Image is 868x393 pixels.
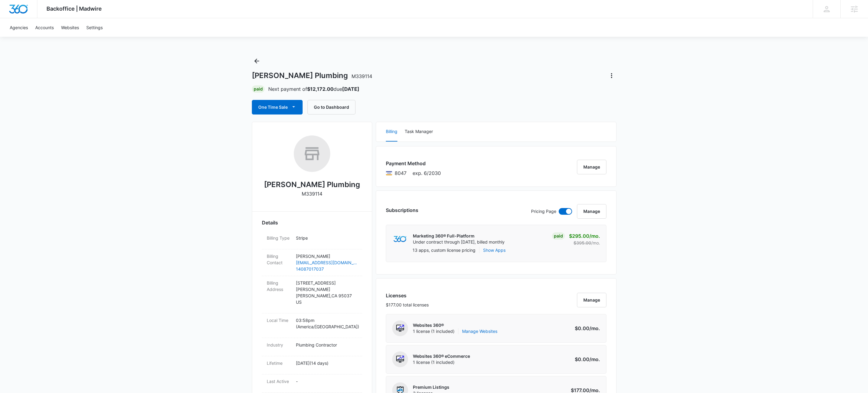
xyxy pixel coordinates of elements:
div: Lifetime[DATE](14 days) [262,356,362,374]
dt: Local Time [267,317,291,323]
div: Paid [552,232,565,240]
p: M339114 [302,190,322,197]
img: marketing360Logo [393,236,407,242]
button: Back [252,56,262,66]
p: 13 apps, custom license pricing [413,247,475,253]
a: Settings [83,18,106,37]
button: Manage [577,204,606,219]
p: Marketing 360® Full-Platform [413,233,505,239]
p: Under contract through [DATE], billed monthly [413,239,505,245]
span: /mo. [589,325,600,331]
button: Manage [577,293,606,307]
dt: Billing Contact [267,253,291,266]
p: 03:58pm ( America/[GEOGRAPHIC_DATA] ) [296,317,357,330]
a: Websites [57,18,83,37]
a: [EMAIL_ADDRESS][DOMAIN_NAME] [296,259,357,266]
p: [PERSON_NAME] [296,253,357,259]
p: $295.00 [569,232,600,240]
p: Stripe [296,235,357,241]
dt: Lifetime [267,360,291,366]
p: Websites 360® eCommerce [413,353,470,359]
div: Billing Contact[PERSON_NAME][EMAIL_ADDRESS][DOMAIN_NAME]14087017037 [262,249,362,276]
span: 1 license (1 included) [413,359,470,365]
a: Agencies [6,18,32,37]
dt: Last Active [267,378,291,384]
dt: Billing Address [267,280,291,292]
div: Billing TypeStripe [262,231,362,249]
span: Visa ending with [395,169,407,177]
p: [STREET_ADDRESS] [PERSON_NAME] [PERSON_NAME] , CA 95037 US [296,280,357,305]
span: 1 license (1 included) [413,328,497,334]
div: Local Time03:58pm (America/[GEOGRAPHIC_DATA]) [262,313,362,338]
h3: Payment Method [386,160,441,167]
h2: [PERSON_NAME] Plumbing [264,179,360,190]
p: $0.00 [571,356,600,363]
div: Billing Address[STREET_ADDRESS][PERSON_NAME] [PERSON_NAME],CA 95037US [262,276,362,313]
div: Last Active- [262,374,362,393]
h3: Subscriptions [386,207,418,214]
span: /mo. [589,233,600,239]
div: Paid [252,85,265,93]
p: Premium Listings [413,384,449,390]
button: Go to Dashboard [307,100,355,114]
dt: Billing Type [267,235,291,241]
span: M339114 [352,73,372,79]
button: One Time Sale [252,100,303,114]
button: Show Apps [483,247,506,253]
span: /mo. [589,356,600,362]
a: 14087017037 [296,266,357,272]
dt: Industry [267,342,291,348]
p: Pricing Page [531,208,556,215]
p: - [296,378,357,384]
p: [DATE] ( 14 days ) [296,360,357,366]
div: IndustryPlumbing Contractor [262,338,362,356]
a: Manage Websites [462,328,497,334]
span: Backoffice | Madwire [46,5,102,12]
span: exp. 6/2030 [413,169,441,177]
h1: [PERSON_NAME] Plumbing [252,71,372,80]
h3: Licenses [386,292,429,299]
button: Actions [607,71,616,80]
p: Plumbing Contractor [296,342,357,348]
s: $395.00 [574,240,591,245]
p: $0.00 [571,325,600,332]
p: Next payment of due [268,85,359,93]
p: $177.00 total licenses [386,302,429,308]
strong: $12,172.00 [307,86,334,92]
span: Details [262,219,278,226]
span: /mo. [591,240,600,245]
strong: [DATE] [342,86,359,92]
p: Websites 360® [413,322,497,328]
a: Accounts [32,18,57,37]
button: Manage [577,160,606,174]
button: Task Manager [405,122,433,142]
button: Billing [386,122,397,142]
